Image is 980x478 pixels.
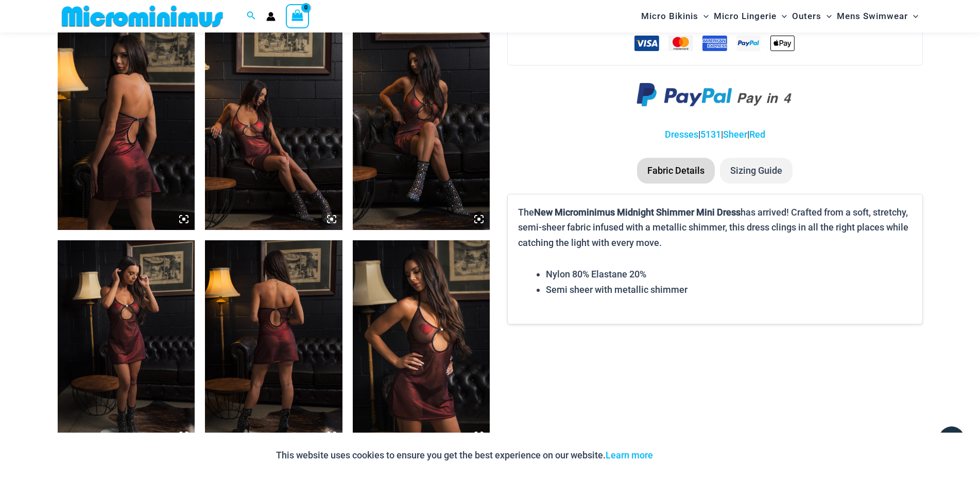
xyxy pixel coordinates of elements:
[534,207,741,218] b: New Microminimus Midnight Shimmer Mini Dress
[834,3,921,29] a: Mens SwimwearMenu ToggleMenu Toggle
[665,129,698,140] a: Dresses
[546,282,912,298] li: Semi sheer with metallic shimmer
[908,3,918,29] span: Menu Toggle
[723,129,747,140] a: Sheer
[606,450,653,460] a: Learn more
[714,3,777,29] span: Micro Lingerie
[637,158,715,184] li: Fabric Details
[777,3,787,29] span: Menu Toggle
[789,3,834,29] a: OutersMenu ToggleMenu Toggle
[353,240,490,447] img: Midnight Shimmer Red 5131 Dress
[507,127,922,142] p: | | |
[58,240,195,447] img: Midnight Shimmer Red 5131 Dress
[205,24,342,230] img: Midnight Shimmer Red 5131 Dress
[749,129,765,140] a: Red
[286,4,310,28] a: View Shopping Cart, empty
[276,448,653,463] p: This website uses cookies to ensure you get the best experience on our website.
[546,267,912,282] li: Nylon 80% Elastane 20%
[58,24,195,230] img: Midnight Shimmer Red 5131 Dress
[698,3,709,29] span: Menu Toggle
[58,5,227,28] img: MM SHOP LOGO FLAT
[792,3,821,29] span: Outers
[518,205,912,251] p: The has arrived! Crafted from a soft, stretchy, semi-sheer fabric infused with a metallic shimmer...
[720,158,793,184] li: Sizing Guide
[353,24,490,230] img: Midnight Shimmer Red 5131 Dress
[266,12,276,21] a: Account icon link
[837,3,908,29] span: Mens Swimwear
[247,10,256,23] a: Search icon link
[639,3,711,29] a: Micro BikinisMenu ToggleMenu Toggle
[711,3,789,29] a: Micro LingerieMenu ToggleMenu Toggle
[700,129,721,140] a: 5131
[641,3,698,29] span: Micro Bikinis
[661,443,704,468] button: Accept
[821,3,832,29] span: Menu Toggle
[205,240,342,447] img: Midnight Shimmer Red 5131 Dress
[637,2,923,31] nav: Site Navigation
